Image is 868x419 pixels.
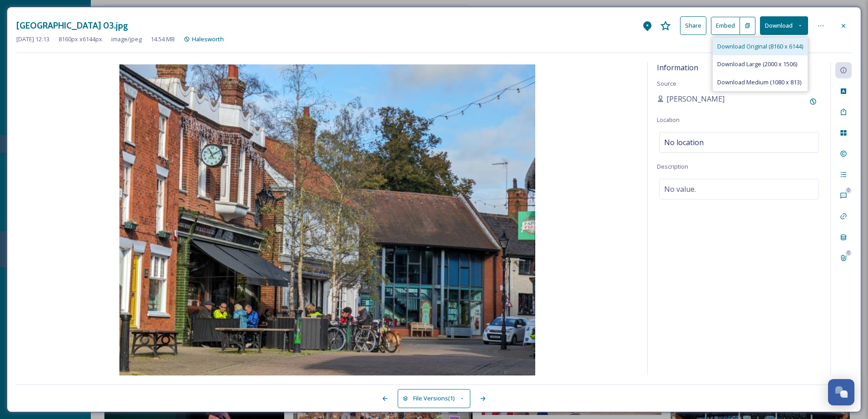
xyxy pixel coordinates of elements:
[192,35,224,43] span: Halesworth
[151,35,175,44] span: 14.54 MB
[59,35,102,44] span: 8160 px x 6144 px
[16,64,638,377] img: 89b876b2-0d9a-47f2-b7b7-71e559c0f40a.jpg
[828,379,854,405] button: Open Chat
[845,187,852,194] div: 0
[717,42,803,51] span: Download Original (8160 x 6144)
[664,184,696,195] span: No value.
[711,17,740,35] button: Embed
[664,137,704,148] span: No location
[657,79,676,88] span: Source
[657,162,688,171] span: Description
[657,116,680,124] span: Location
[666,93,725,104] span: [PERSON_NAME]
[657,63,698,73] span: Information
[16,19,128,32] h3: [GEOGRAPHIC_DATA] 03.jpg
[111,35,142,44] span: image/jpeg
[680,16,706,35] button: Share
[398,389,470,408] button: File Versions(1)
[845,250,852,256] div: 0
[717,60,797,68] span: Download Large (2000 x 1506)
[760,16,808,35] button: Download
[16,35,49,44] span: [DATE] 12:13
[717,78,801,87] span: Download Medium (1080 x 813)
